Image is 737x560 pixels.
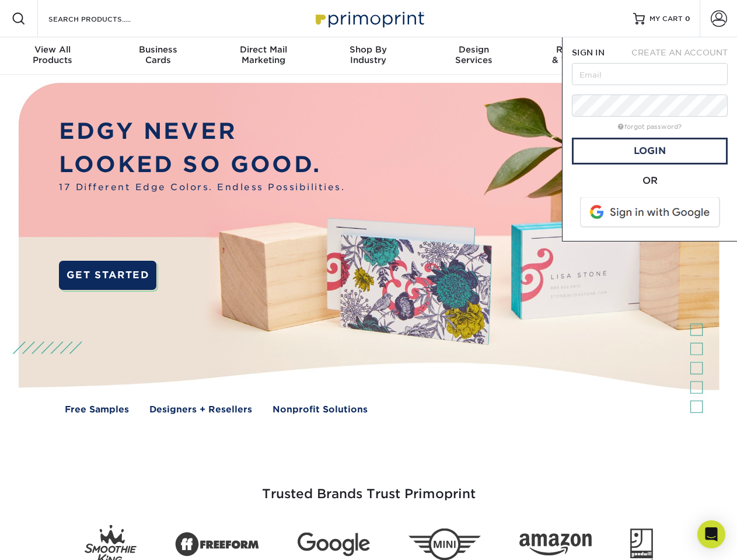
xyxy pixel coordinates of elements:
span: 17 Different Edge Colors. Endless Possibilities. [59,181,345,194]
a: Login [572,138,728,164]
span: CREATE AN ACCOUNT [631,48,728,57]
span: Direct Mail [211,44,316,55]
a: Direct MailMarketing [211,37,316,75]
a: BusinessCards [105,37,210,75]
img: Google [298,533,370,556]
a: Nonprofit Solutions [273,403,368,416]
input: Email [572,63,728,85]
div: Open Intercom Messenger [697,520,725,548]
span: Resources [526,44,631,55]
a: DesignServices [421,37,526,75]
img: Amazon [519,534,592,556]
span: Design [421,44,526,55]
div: & Templates [526,44,631,65]
div: Industry [316,44,421,65]
img: Primoprint [310,6,427,31]
div: Services [421,44,526,65]
h3: Trusted Brands Trust Primoprint [27,459,710,516]
a: Shop ByIndustry [316,37,421,75]
span: Shop By [316,44,421,55]
a: Resources& Templates [526,37,631,75]
div: Marketing [211,44,316,65]
a: GET STARTED [59,261,156,290]
p: LOOKED SO GOOD. [59,148,345,181]
span: 0 [685,15,690,23]
a: forgot password? [618,123,682,131]
a: Free Samples [65,403,129,416]
img: Goodwill [630,528,653,560]
a: Designers + Resellers [149,403,252,416]
span: MY CART [649,14,683,24]
span: Business [105,44,210,55]
p: EDGY NEVER [59,115,345,148]
span: SIGN IN [572,48,605,57]
div: Cards [105,44,210,65]
div: OR [572,174,728,188]
input: SEARCH PRODUCTS..... [47,12,161,26]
